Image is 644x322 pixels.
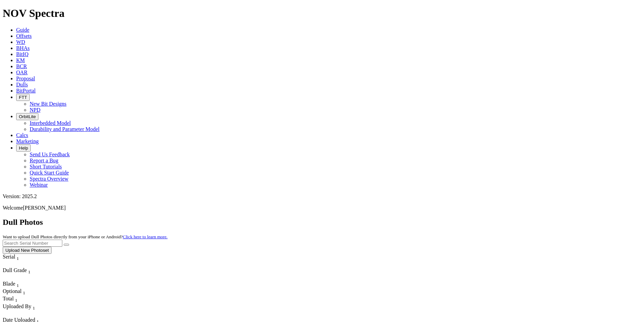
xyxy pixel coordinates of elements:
h1: NOV Spectra [3,7,641,20]
div: Uploaded By Sort None [3,303,66,311]
span: Serial [3,254,15,260]
a: BitPortal [16,88,36,93]
a: Durability and Parameter Model [30,126,100,132]
span: [PERSON_NAME] [23,205,66,211]
span: Help [19,145,28,151]
sub: 1 [33,305,35,311]
a: Calcs [16,132,28,138]
span: Total [3,296,14,301]
div: Column Menu [3,311,66,317]
span: Sort None [28,267,31,273]
div: Column Menu [3,275,50,281]
span: Sort None [23,288,25,294]
a: Dulls [16,82,28,87]
div: Blade Sort None [3,281,26,288]
a: WD [16,39,25,45]
button: FTT [16,94,30,101]
a: Send Us Feedback [30,152,70,157]
a: BCR [16,63,27,69]
div: Total Sort None [3,296,26,303]
div: Version: 2025.2 [3,193,641,199]
a: BHAs [16,45,30,51]
h2: Dull Photos [3,218,641,227]
a: Interbedded Model [30,120,71,126]
sub: 1 [28,269,31,274]
button: Upload New Photoset [3,247,52,254]
a: Guide [16,27,29,33]
a: BitIQ [16,51,28,57]
span: Dull Grade [3,267,27,273]
a: Proposal [16,76,35,81]
sub: 1 [15,298,18,303]
sub: 1 [17,256,19,261]
a: Quick Start Guide [30,170,69,176]
div: Sort None [3,267,50,281]
a: Click here to learn more. [123,234,168,239]
div: Sort None [3,303,66,317]
div: Optional Sort None [3,288,26,296]
div: Sort None [3,254,31,267]
span: Sort None [17,254,19,260]
sub: 1 [23,290,25,295]
sub: 1 [17,283,19,288]
small: Want to upload Dull Photos directly from your iPhone or Android? [3,234,167,239]
span: Sort None [33,303,35,309]
a: OAR [16,70,28,75]
span: FTT [19,95,27,100]
input: Search Serial Number [3,240,62,247]
div: Column Menu [3,261,31,267]
div: Dull Grade Sort None [3,267,50,275]
span: Uploaded By [3,303,31,309]
a: Short Tutorials [30,164,62,169]
span: OrbitLite [19,114,36,119]
a: Webinar [30,182,48,188]
button: Help [16,144,31,152]
span: Blade [3,281,15,287]
a: Spectra Overview [30,176,68,182]
a: Report a Bug [30,158,58,163]
span: Sort None [15,296,18,301]
p: Welcome [3,205,641,211]
a: Offsets [16,33,32,39]
a: Marketing [16,138,39,144]
a: KM [16,57,25,63]
span: Optional [3,288,22,294]
a: NPD [30,107,40,113]
div: Sort None [3,288,26,296]
a: New Bit Designs [30,101,66,107]
span: Sort None [17,281,19,287]
button: OrbitLite [16,113,38,120]
div: Sort None [3,296,26,303]
div: Sort None [3,281,26,288]
div: Serial Sort None [3,254,31,261]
